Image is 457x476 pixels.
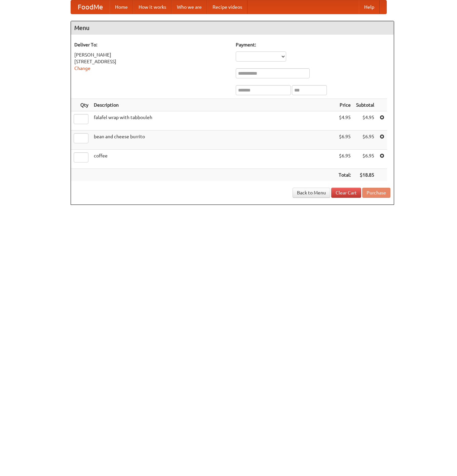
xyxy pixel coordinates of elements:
[207,0,247,14] a: Recipe videos
[336,131,353,150] td: $6.95
[236,41,390,48] h5: Payment:
[71,21,394,35] h4: Menu
[172,0,207,14] a: Who we are
[336,150,353,169] td: $6.95
[91,150,336,169] td: coffee
[353,131,377,150] td: $6.95
[336,111,353,131] td: $4.95
[74,51,229,58] div: [PERSON_NAME]
[74,41,229,48] h5: Deliver To:
[110,0,133,14] a: Home
[133,0,172,14] a: How it works
[336,169,353,181] th: Total:
[362,188,390,198] button: Purchase
[331,188,361,198] a: Clear Cart
[91,131,336,150] td: bean and cheese burrito
[336,99,353,111] th: Price
[71,99,91,111] th: Qty
[74,66,90,71] a: Change
[353,111,377,131] td: $4.95
[353,99,377,111] th: Subtotal
[359,0,380,14] a: Help
[91,99,336,111] th: Description
[353,150,377,169] td: $6.95
[91,111,336,131] td: falafel wrap with tabbouleh
[71,0,110,14] a: FoodMe
[74,58,229,65] div: [STREET_ADDRESS]
[293,188,330,198] a: Back to Menu
[353,169,377,181] th: $18.85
